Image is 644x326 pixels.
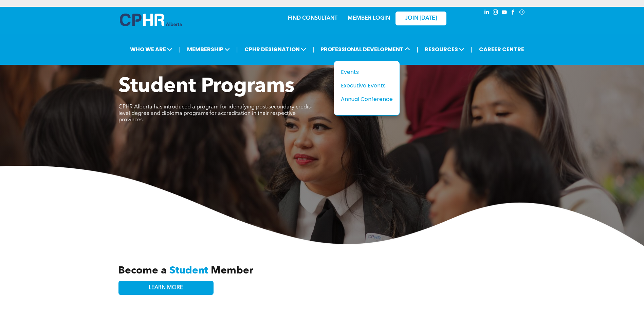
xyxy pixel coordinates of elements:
[483,8,491,18] a: linkedin
[471,42,473,56] li: |
[118,77,294,97] span: Student Programs
[120,14,182,26] img: A blue and white logo for cp alberta
[395,12,446,25] a: JOIN [DATE]
[179,42,181,56] li: |
[510,8,517,18] a: facebook
[492,8,499,18] a: instagram
[242,43,308,56] span: CPHR DESIGNATION
[518,8,526,18] a: Social network
[341,68,393,76] a: Events
[288,16,337,21] a: FIND CONSULTANT
[185,43,232,56] span: MEMBERSHIP
[169,266,208,276] span: Student
[341,95,388,103] div: Annual Conference
[118,266,167,276] span: Become a
[501,8,508,18] a: youtube
[341,81,393,90] a: Executive Events
[118,104,312,123] span: CPHR Alberta has introduced a program for identifying post-secondary credit-level degree and dipl...
[477,43,526,56] a: CAREER CENTRE
[341,95,393,103] a: Annual Conference
[149,285,183,291] span: LEARN MORE
[118,281,214,295] a: LEARN MORE
[128,43,174,56] span: WHO WE ARE
[236,42,238,56] li: |
[423,43,466,56] span: RESOURCES
[211,266,253,276] span: Member
[417,42,418,56] li: |
[318,43,412,56] span: PROFESSIONAL DEVELOPMENT
[348,16,390,21] a: MEMBER LOGIN
[405,15,437,22] span: JOIN [DATE]
[313,42,314,56] li: |
[341,81,388,90] div: Executive Events
[341,68,388,76] div: Events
